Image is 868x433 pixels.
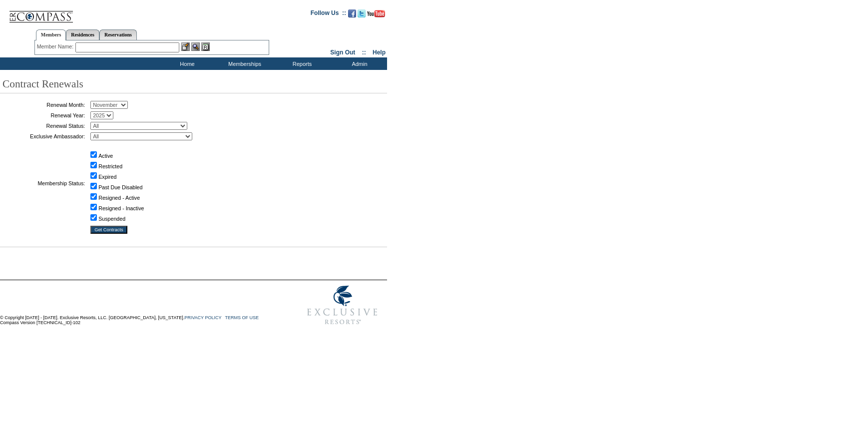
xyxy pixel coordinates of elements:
img: Subscribe to our YouTube Channel [367,10,385,17]
div: Member Name: [37,42,75,51]
label: Suspended [98,216,125,222]
label: Restricted [98,163,122,169]
td: Admin [330,57,387,70]
td: Renewal Month: [2,101,85,109]
img: View [191,42,200,51]
a: Subscribe to our YouTube Channel [367,12,385,18]
td: Renewal Status: [2,122,85,130]
img: Compass Home [8,2,73,23]
a: Residences [66,29,99,40]
label: Resigned - Active [98,195,140,201]
a: TERMS OF USE [225,315,259,320]
img: Exclusive Resorts [298,280,387,330]
a: Become our fan on Facebook [348,12,356,18]
a: Follow us on Twitter [358,12,366,18]
td: Exclusive Ambassador: [2,132,85,140]
td: Memberships [215,57,272,70]
a: Sign Out [330,49,355,56]
a: Members [36,29,66,40]
label: Resigned - Inactive [98,205,144,211]
img: Follow us on Twitter [358,9,366,17]
span: :: [362,49,366,56]
label: Active [98,153,113,159]
input: Get Contracts [90,226,127,234]
a: Reservations [99,29,137,40]
label: Past Due Disabled [98,184,142,190]
img: Reservations [201,42,210,51]
img: Become our fan on Facebook [348,9,356,17]
td: Reports [272,57,330,70]
label: Expired [98,174,116,180]
td: Membership Status: [2,143,85,223]
td: Follow Us :: [311,8,346,20]
a: PRIVACY POLICY [184,315,221,320]
img: b_edit.gif [181,42,190,51]
a: Help [373,49,386,56]
td: Home [157,57,215,70]
td: Renewal Year: [2,111,85,119]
